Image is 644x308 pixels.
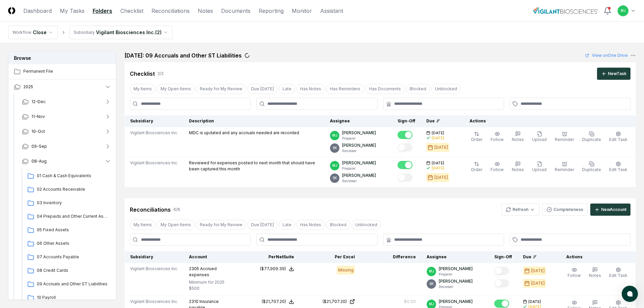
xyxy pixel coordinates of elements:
[608,71,626,77] div: New Task
[464,118,630,124] div: Actions
[323,299,347,305] div: ($21,707.20)
[392,115,421,127] th: Sign-Off
[531,280,545,286] div: [DATE]
[184,115,325,127] th: Description
[352,220,381,230] button: Unblocked
[189,279,233,291] p: Minimum for 2025 $500
[588,266,602,280] button: Notes
[157,220,195,230] button: My Open Items
[25,224,111,236] a: 05 Fixed Assets
[189,130,299,136] p: MDC is updated and any accruals needed are recorded
[279,220,295,230] button: Late
[247,220,278,230] button: Due Today
[608,130,629,144] button: Edit Task
[31,128,45,135] span: 10-Oct
[17,154,117,169] button: 08-Aug
[585,52,628,58] a: View onOne Drive
[198,7,213,15] a: Notes
[609,273,627,278] span: Edit Task
[300,251,360,263] th: Per Excel
[337,266,355,275] div: Missing
[342,130,376,136] p: [PERSON_NAME]
[365,84,405,94] button: Has Documents
[439,284,473,289] p: Reviewer
[581,160,602,174] button: Duplicate
[124,51,242,60] h2: [DATE]: 09 Accruals and Other ST Liabilities
[279,84,295,94] button: Late
[259,7,284,15] a: Reporting
[494,279,509,287] button: Mark complete
[196,220,246,230] button: Ready for My Review
[37,294,109,301] span: 10 Payroll
[601,207,626,213] div: New Account
[429,281,434,286] span: SK
[13,29,31,35] div: Workflow
[296,220,325,230] button: Has Notes
[421,251,489,263] th: Assignee
[528,299,541,304] span: [DATE]
[130,266,178,272] span: Vigilant Biosciences Inc.
[398,161,412,169] button: Mark complete
[398,131,412,139] button: Mark complete
[74,29,95,35] div: Subsidiary
[151,7,190,15] a: Reconciliations
[429,302,434,307] span: MJ
[431,84,461,94] button: Unblocked
[429,269,434,274] span: MJ
[531,268,545,274] div: [DATE]
[439,278,473,284] p: [PERSON_NAME]
[262,299,286,305] div: ($21,707.20)
[326,84,364,94] button: Has Reminders
[621,8,626,13] span: MJ
[23,68,111,74] span: Permanent File
[17,124,117,139] button: 10-Oct
[130,160,178,166] span: Vigilant Biosciences Inc.
[553,130,575,144] button: Reminder
[332,163,337,168] span: MJ
[470,160,484,174] button: Order
[37,213,109,219] span: 04 Prepaids and Other Current Assets
[130,206,171,214] div: Reconciliations
[531,130,548,144] button: Upload
[489,130,505,144] button: Follow
[25,184,111,196] a: 02 Accounts Receivable
[491,167,504,172] span: Follow
[130,84,156,94] button: My Items
[8,64,117,79] a: Permanent File
[566,266,582,280] button: Follow
[25,211,111,223] a: 04 Prepaids and Other Current Assets
[157,84,195,94] button: My Open Items
[37,173,109,179] span: 01 Cash & Cash Equivalents
[25,292,111,304] a: 10 Payroll
[25,170,111,182] a: 01 Cash & Cash Equivalents
[260,266,294,272] button: ($77,909.39)
[8,7,15,14] img: Logo
[342,136,376,141] p: Preparer
[292,7,312,15] a: Monitor
[582,167,601,172] span: Duplicate
[125,115,184,127] th: Subsidiary
[37,254,109,260] span: 07 Accounts Payable
[262,299,294,305] button: ($21,707.20)
[130,299,178,305] span: Vigilant Biosciences Inc.
[622,286,638,302] button: atlas-launcher
[582,137,601,142] span: Duplicate
[432,166,444,171] div: [DATE]
[432,131,444,136] span: [DATE]
[25,197,111,209] a: 03 Inventory
[532,167,547,172] span: Upload
[426,118,453,124] div: Due
[494,267,509,275] button: Mark complete
[555,137,574,142] span: Reminder
[434,144,448,150] div: [DATE]
[533,7,598,14] img: Vigilant Biosciences logo
[37,227,109,233] span: 05 Fixed Assets
[17,139,117,154] button: 09-Sep
[342,179,376,184] p: Reviewer
[196,84,246,94] button: Ready for My Review
[553,160,575,174] button: Reminder
[173,207,180,213] div: 6 / 6
[439,299,473,305] p: [PERSON_NAME]
[342,160,376,166] p: [PERSON_NAME]
[93,7,112,15] a: Folders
